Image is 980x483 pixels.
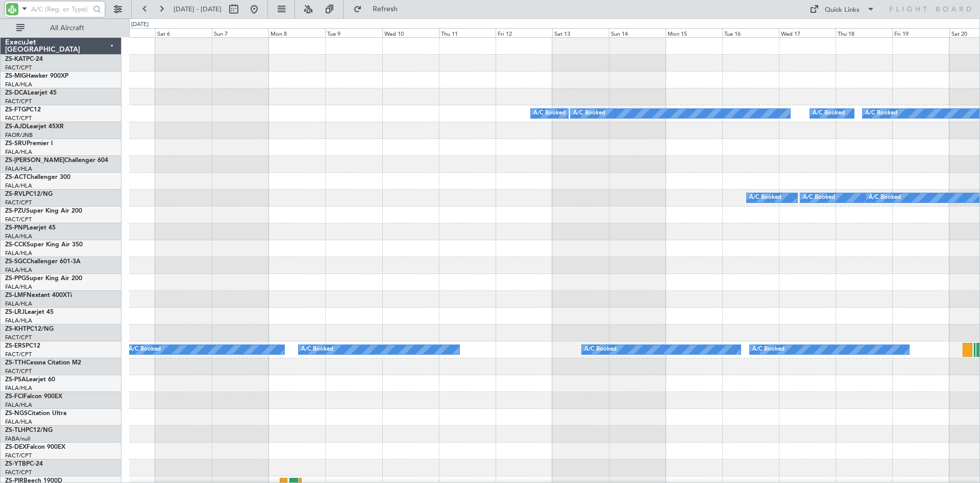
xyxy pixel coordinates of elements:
a: ZS-KHTPC12/NG [5,326,54,332]
span: ZS-DCA [5,90,28,96]
a: ZS-DEXFalcon 900EX [5,444,65,450]
a: ZS-KATPC-24 [5,56,43,62]
a: ZS-PZUSuper King Air 200 [5,208,82,214]
a: FACT/CPT [5,351,32,358]
span: ZS-PNP [5,225,27,231]
span: ZS-YTB [5,461,26,467]
div: Tue 9 [325,28,382,37]
a: FALA/HLA [5,182,32,190]
span: ZS-SRU [5,141,27,147]
span: ZS-PSA [5,377,26,383]
div: Tue 16 [722,28,779,37]
div: A/C Booked [584,342,617,357]
span: ZS-RVL [5,191,26,197]
span: ZS-ERS [5,343,26,349]
div: Thu 18 [836,28,892,37]
a: ZS-CCKSuper King Air 350 [5,242,83,248]
a: FACT/CPT [5,216,32,223]
a: ZS-FTGPC12 [5,107,41,113]
a: FALA/HLA [5,317,32,325]
a: ZS-YTBPC-24 [5,461,43,467]
a: ZS-ERSPC12 [5,343,40,349]
button: Refresh [349,1,410,17]
div: A/C Booked [749,190,781,205]
div: Sat 6 [155,28,212,37]
span: ZS-TLH [5,427,26,433]
span: ZS-PPG [5,275,26,282]
a: FACT/CPT [5,367,32,375]
div: A/C Booked [803,190,835,205]
span: ZS-KHT [5,326,27,332]
a: FACT/CPT [5,452,32,459]
a: ZS-SGCChallenger 601-3A [5,259,81,265]
div: Fri 12 [496,28,552,37]
span: ZS-CCK [5,242,27,248]
div: A/C Booked [533,106,566,121]
a: FACT/CPT [5,64,32,72]
div: A/C Booked [869,190,901,205]
a: ZS-LMFNextant 400XTi [5,292,72,298]
a: ZS-LRJLearjet 45 [5,309,54,315]
a: FACT/CPT [5,98,32,105]
a: ZS-RVLPC12/NG [5,191,53,197]
div: Fri 19 [892,28,949,37]
a: FALA/HLA [5,384,32,392]
a: ZS-PPGSuper King Air 200 [5,275,82,282]
div: Quick Links [825,5,860,15]
div: Thu 11 [439,28,496,37]
div: Wed 17 [779,28,836,37]
button: All Aircraft [11,20,111,36]
div: A/C Booked [865,106,897,121]
div: Sun 14 [609,28,666,37]
a: ZS-DCALearjet 45 [5,90,57,96]
span: ZS-PZU [5,208,26,214]
a: ZS-AJDLearjet 45XR [5,124,64,130]
a: ZS-PNPLearjet 45 [5,225,56,231]
a: FALA/HLA [5,148,32,156]
a: FALA/HLA [5,418,32,426]
a: FACT/CPT [5,469,32,476]
div: A/C Booked [129,342,161,357]
a: FACT/CPT [5,114,32,122]
div: A/C Booked [301,342,333,357]
a: FALA/HLA [5,81,32,88]
a: FALA/HLA [5,249,32,257]
span: Refresh [364,6,407,13]
div: A/C Booked [752,342,785,357]
button: Quick Links [804,1,880,17]
a: FALA/HLA [5,266,32,274]
a: FALA/HLA [5,233,32,240]
a: ZS-SRUPremier I [5,141,53,147]
span: ZS-MIG [5,73,26,79]
span: ZS-NGS [5,410,28,417]
a: ZS-TLHPC12/NG [5,427,53,433]
a: FACT/CPT [5,199,32,206]
a: ZS-FCIFalcon 900EX [5,394,62,400]
div: Mon 15 [666,28,722,37]
span: ZS-ACT [5,174,27,180]
a: FAOR/JNB [5,131,33,139]
a: FALA/HLA [5,165,32,173]
a: FACT/CPT [5,334,32,341]
div: Wed 10 [382,28,439,37]
span: ZS-FTG [5,107,26,113]
div: A/C Booked [813,106,845,121]
a: FALA/HLA [5,283,32,291]
span: ZS-DEX [5,444,27,450]
a: ZS-[PERSON_NAME]Challenger 604 [5,157,108,164]
input: A/C (Reg. or Type) [31,2,90,17]
span: ZS-SGC [5,259,27,265]
span: All Aircraft [27,25,108,32]
span: ZS-KAT [5,56,26,62]
a: FALA/HLA [5,401,32,409]
span: [DATE] - [DATE] [174,5,222,14]
a: ZS-MIGHawker 900XP [5,73,68,79]
a: FABA/null [5,435,31,443]
div: [DATE] [131,20,149,29]
div: Mon 8 [268,28,325,37]
span: ZS-LMF [5,292,27,298]
a: ZS-NGSCitation Ultra [5,410,66,417]
span: ZS-LRJ [5,309,24,315]
div: A/C Booked [573,106,605,121]
span: ZS-FCI [5,394,23,400]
